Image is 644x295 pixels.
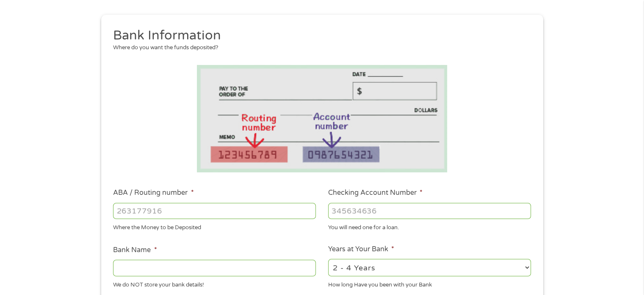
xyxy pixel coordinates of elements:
[328,203,531,219] input: 345634636
[197,65,448,172] img: Routing number location
[113,221,316,232] div: Where the Money to be Deposited
[113,246,157,255] label: Bank Name
[328,221,531,232] div: You will need one for a loan.
[113,278,316,289] div: We do NOT store your bank details!
[113,27,525,44] h2: Bank Information
[328,278,531,289] div: How long Have you been with your Bank
[328,245,394,254] label: Years at Your Bank
[328,188,423,197] label: Checking Account Number
[113,188,193,197] label: ABA / Routing number
[113,203,316,219] input: 263177916
[113,44,525,52] div: Where do you want the funds deposited?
